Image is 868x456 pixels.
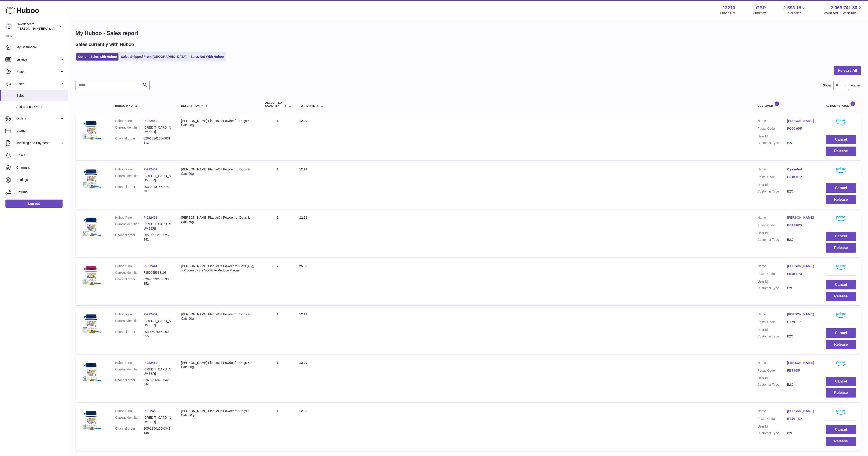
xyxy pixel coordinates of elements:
[143,426,172,435] dd: 205-1350156-0349148
[757,175,787,180] dt: Postal Code
[787,223,817,228] a: BB12 0DX
[115,361,143,365] dt: Huboo P no
[261,211,295,257] td: 1
[720,11,735,15] div: Huboo Ref
[836,361,845,366] img: primelogo.png
[80,167,103,190] img: $_57.JPG
[16,57,60,62] span: Listings
[826,183,856,193] button: Cancel
[826,388,856,398] button: Release
[80,264,103,287] img: $_57.PNG
[756,5,766,11] strong: GBP
[75,30,861,37] h1: My Huboo - Sales report
[80,119,103,142] img: $_57.JPG
[836,119,845,124] img: primelogo.png
[143,119,157,123] a: P-922452
[143,125,172,134] dd: [CREDIT_CARD_NUMBER]
[143,378,172,387] dd: 026-5826828-5423544
[299,361,307,365] span: 12.99
[787,119,817,123] a: [PERSON_NAME]
[826,147,856,156] button: Release
[299,167,307,171] span: 12.99
[16,165,65,170] span: Channels
[787,272,817,276] a: PE19 8PU
[143,264,157,268] a: P-922441
[826,135,856,144] button: Cancel
[787,264,817,268] a: [PERSON_NAME]
[75,41,134,48] h2: Sales currently with Huboo
[757,383,787,387] dt: Customer Type
[16,45,65,49] span: My Dashboard
[115,125,143,134] dt: Current identifier
[787,175,817,179] a: HP18 0LP
[261,163,295,209] td: 1
[115,415,143,424] dt: Current identifier
[757,431,787,435] dt: Customer Type
[757,141,787,145] dt: Customer Type
[261,114,295,160] td: 1
[787,286,817,290] dd: B2C
[787,189,817,194] dd: B2C
[787,383,817,387] dd: B2C
[17,27,116,30] span: [PERSON_NAME][EMAIL_ADDRESS][PERSON_NAME][DOMAIN_NAME]
[115,312,143,317] dt: Huboo P no
[80,215,103,238] img: $_57.JPG
[16,70,60,74] span: Stock
[757,334,787,339] dt: Customer Type
[787,312,817,317] a: [PERSON_NAME]
[787,141,817,145] dd: B2C
[181,215,256,224] div: [PERSON_NAME] PlaqueOff Powder for Dogs & Cats 60g
[181,312,256,321] div: [PERSON_NAME] PlaqueOff Powder for Dogs & Cats 60g
[299,119,307,123] span: 12.99
[757,272,787,277] dt: Postal Code
[299,409,307,413] span: 12.88
[115,367,143,376] dt: Current identifier
[757,424,787,429] dt: User Id
[757,183,787,187] dt: User Id
[261,259,295,305] td: 2
[115,330,143,338] dt: Channel order
[823,83,831,88] label: Show
[115,215,143,220] dt: Huboo P no
[826,292,856,301] button: Release
[826,280,856,289] button: Cancel
[826,437,856,446] button: Release
[722,5,735,11] strong: 13210
[143,167,157,171] a: P-922452
[115,426,143,435] dt: Channel order
[784,5,807,15] a: 1,593.15 Total sales
[757,134,787,139] dt: User Id
[836,264,845,270] img: primelogo.png
[16,116,60,121] span: Orders
[115,119,143,123] dt: Huboo P no
[143,312,157,316] a: P-922452
[143,216,157,219] a: P-922452
[76,53,118,61] a: Current Sales with Huboo
[17,22,58,31] div: Swedencare
[299,264,307,268] span: 25.98
[119,53,188,61] a: Sales Shipped From [GEOGRAPHIC_DATA]
[787,409,817,413] a: [PERSON_NAME]
[181,409,256,418] div: [PERSON_NAME] PlaqueOff Powder for Dogs & Cats 60g
[757,417,787,422] dt: Postal Code
[784,5,801,11] span: 1,593.15
[757,286,787,290] dt: Customer Type
[786,11,806,15] span: Total sales
[299,104,315,107] span: Total paid
[787,215,817,220] a: [PERSON_NAME]
[757,231,787,235] dt: User Id
[143,367,172,376] dd: [CREDIT_CARD_NUMBER]
[757,238,787,242] dt: Customer Type
[787,238,817,242] dd: B2C
[261,308,295,354] td: 1
[787,431,817,435] dd: B2C
[757,279,787,284] dt: User Id
[115,233,143,242] dt: Channel order
[143,136,172,145] dd: 026-2516166-6661113
[836,215,845,221] img: primelogo.png
[181,264,256,273] div: [PERSON_NAME] PlaqueOff Powder for Cats (40g) – Proven by the VOHC to Reduce Plaque
[181,361,256,369] div: [PERSON_NAME] PlaqueOff Powder for Dogs & Cats 60g
[115,185,143,193] dt: Channel order
[757,320,787,325] dt: Postal Code
[299,216,307,219] span: 12.99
